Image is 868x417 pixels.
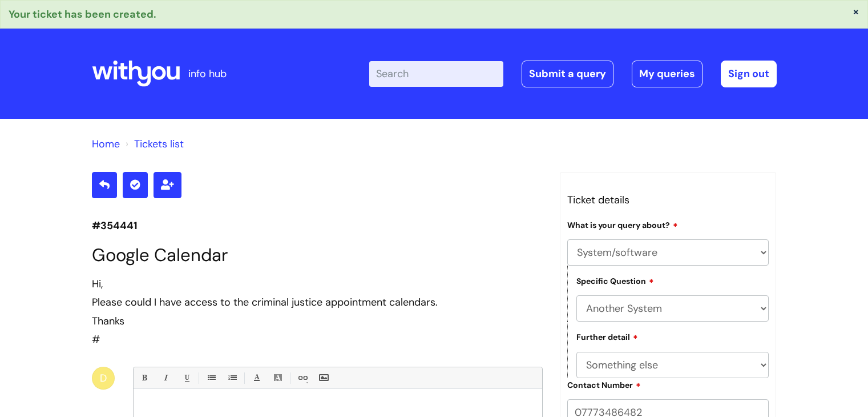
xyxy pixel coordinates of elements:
[204,371,218,385] a: • Unordered List (Ctrl-Shift-7)
[567,379,641,390] label: Contact Number
[92,137,120,151] a: Home
[92,244,543,266] h1: Google Calendar
[567,219,678,230] label: What is your query about?
[92,293,543,311] div: Please could I have access to the criminal justice appointment calendars.
[92,275,543,293] div: Hi,
[179,371,193,385] a: Underline(Ctrl-U)
[92,275,543,349] div: #
[369,61,777,87] div: | -
[522,61,613,87] a: Submit a query
[249,371,264,385] a: Font Color
[123,135,184,153] li: Tickets list
[721,61,777,87] a: Sign out
[137,371,151,385] a: Bold (Ctrl-B)
[188,65,227,83] p: info hub
[92,135,120,153] li: Solution home
[632,61,703,87] a: My queries
[92,312,543,330] div: Thanks
[853,6,859,17] button: ×
[316,371,330,385] a: Insert Image...
[576,275,654,286] label: Specific Question
[369,61,503,86] input: Search
[576,331,638,342] label: Further detail
[92,216,543,235] p: #354441
[567,191,769,209] h3: Ticket details
[295,371,309,385] a: Link
[225,371,239,385] a: 1. Ordered List (Ctrl-Shift-8)
[158,371,172,385] a: Italic (Ctrl-I)
[92,367,115,390] div: D
[271,371,285,385] a: Back Color
[134,137,184,151] a: Tickets list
